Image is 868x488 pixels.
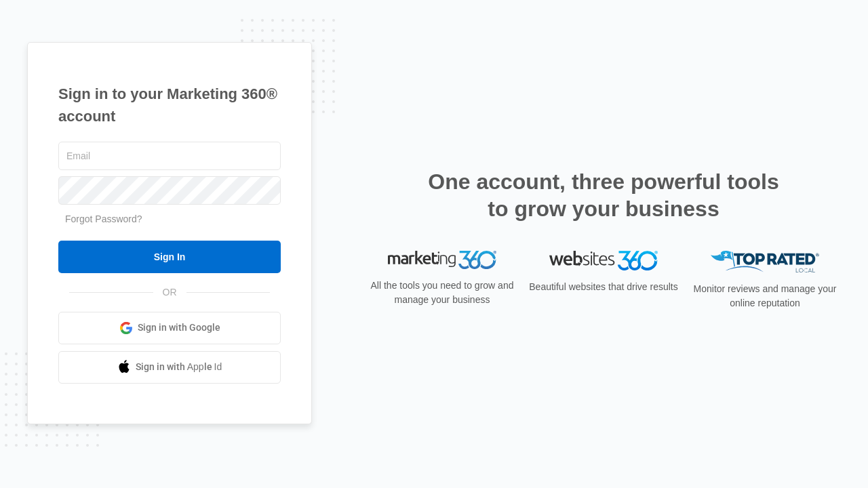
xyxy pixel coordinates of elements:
[366,279,518,307] p: All the tools you need to grow and manage your business
[153,285,186,300] span: OR
[136,360,222,374] span: Sign in with Apple Id
[424,168,783,222] h2: One account, three powerful tools to grow your business
[58,241,281,273] input: Sign In
[65,213,142,224] a: Forgot Password?
[689,282,841,310] p: Monitor reviews and manage your online reputation
[58,312,281,344] a: Sign in with Google
[528,280,679,294] p: Beautiful websites that drive results
[549,251,658,270] img: Websites 360
[58,142,281,170] input: Email
[58,351,281,384] a: Sign in with Apple Id
[711,251,819,273] img: Top Rated Local
[388,251,496,270] img: Marketing 360
[138,321,220,335] span: Sign in with Google
[58,83,281,127] h1: Sign in to your Marketing 360® account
